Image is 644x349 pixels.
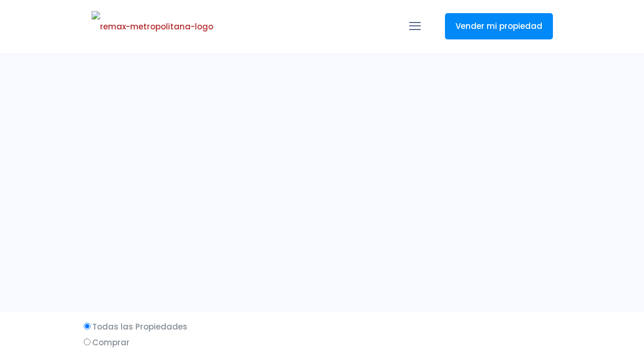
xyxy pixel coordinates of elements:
label: Todas las Propiedades [81,320,563,333]
img: remax-metropolitana-logo [92,11,213,43]
input: Comprar [84,338,91,345]
input: Todas las Propiedades [84,323,91,330]
a: Vender mi propiedad [445,13,553,39]
label: Comprar [81,336,563,349]
a: mobile menu [406,17,424,35]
